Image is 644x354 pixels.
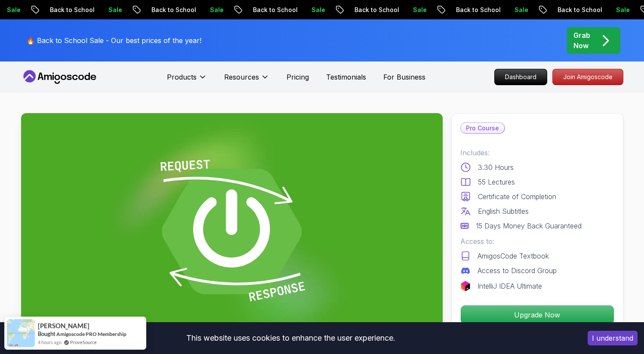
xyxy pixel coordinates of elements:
p: 55 Lectures [478,177,515,187]
p: Access to: [460,236,614,246]
div: This website uses cookies to enhance the user experience. [6,329,575,348]
span: Bought [38,330,55,337]
a: ProveSource [70,339,97,346]
p: Pro Course [461,123,504,133]
p: AmigosCode Textbook [478,251,549,261]
p: Sale [93,6,121,14]
p: Sale [296,6,324,14]
p: Sale [398,6,425,14]
p: Certificate of Completion [478,191,556,202]
p: Back to School [35,6,93,14]
a: Join Amigoscode [552,69,623,85]
img: building-apis-with-spring-boot_thumbnail [21,113,443,350]
p: Resources [224,72,259,82]
a: Pricing [287,72,309,82]
p: 15 Days Money Back Guaranteed [476,221,582,231]
p: Join Amigoscode [553,69,623,85]
button: Accept cookies [588,331,638,345]
a: Testimonials [326,72,366,82]
a: Amigoscode PRO Membership [56,330,126,338]
p: IntelliJ IDEA Ultimate [478,281,542,291]
p: Back to School [441,6,499,14]
img: jetbrains logo [460,281,471,291]
p: Dashboard [495,69,547,85]
button: Upgrade Now [460,305,614,325]
p: Upgrade Now [461,305,614,324]
a: Dashboard [494,69,547,85]
span: [PERSON_NAME] [38,322,89,329]
p: Back to School [136,6,195,14]
p: Grab Now [573,30,590,51]
button: Products [167,72,207,89]
p: Back to School [339,6,398,14]
p: 🔥 Back to School Sale - Our best prices of the year! [26,35,201,46]
p: Sale [499,6,527,14]
p: English Subtitles [478,206,529,216]
img: provesource social proof notification image [7,319,35,347]
p: Includes: [460,148,614,158]
a: For Business [383,72,425,82]
p: Sale [195,6,222,14]
button: Resources [224,72,269,89]
p: 3.30 Hours [478,162,514,172]
p: Sale [601,6,629,14]
p: Access to Discord Group [478,265,557,276]
p: Back to School [542,6,601,14]
span: 4 hours ago [38,339,62,346]
p: Products [167,72,197,82]
p: Back to School [238,6,296,14]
